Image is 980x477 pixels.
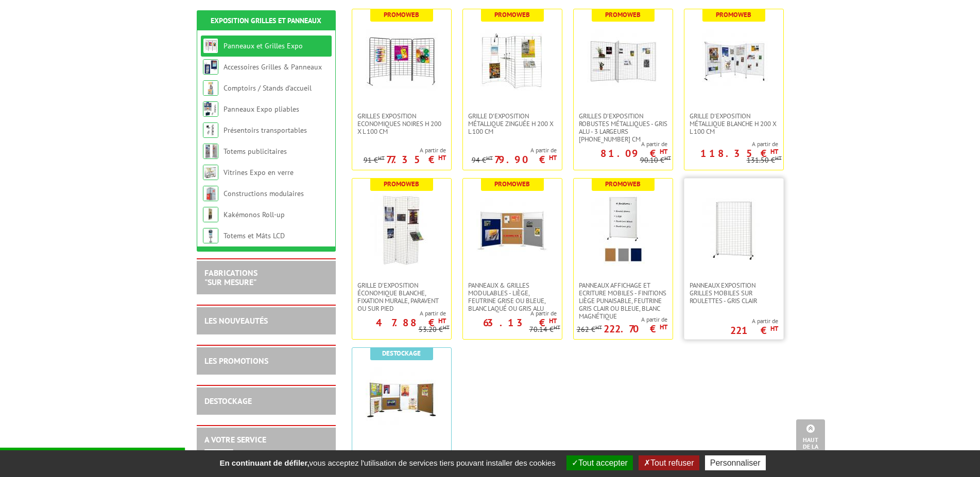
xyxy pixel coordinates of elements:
sup: HT [660,147,667,156]
b: Destockage [382,349,421,358]
p: 94 € [472,156,493,164]
p: 79.90 € [494,156,557,163]
span: A partir de [463,309,557,317]
img: Grille d'exposition métallique blanche H 200 x L 100 cm [698,25,770,97]
b: Promoweb [716,10,751,19]
button: Tout refuser [639,455,699,470]
img: Panneaux et Grilles Expo [203,38,218,54]
sup: HT [770,147,778,156]
p: 63.13 € [483,320,557,326]
a: Grille d'exposition économique blanche, fixation murale, paravent ou sur pied [352,281,451,312]
span: Grilles d'exposition robustes métalliques - gris alu - 3 largeurs [PHONE_NUMBER] cm [579,112,667,143]
a: Panneaux Affichage et Ecriture Mobiles - finitions liège punaisable, feutrine gris clair ou bleue... [574,281,673,320]
a: Présentoirs transportables [223,126,307,135]
p: 47.88 € [376,320,446,326]
span: Panneaux & Grilles modulables - liège, feutrine grise ou bleue, blanc laqué ou gris alu [468,281,557,312]
span: A partir de [472,146,557,154]
span: Grilles Exposition Economiques Noires H 200 x L 100 cm [357,112,446,135]
a: Panneaux et Grilles Expo [223,41,303,50]
p: 222.70 € [604,326,667,332]
a: LES NOUVEAUTÉS [204,315,268,326]
b: Promoweb [494,10,530,19]
a: Grilles Exposition Economiques Noires H 200 x L 100 cm [352,112,451,135]
sup: HT [486,154,493,162]
p: 53.20 € [419,326,450,333]
a: Panneaux Exposition Grilles mobiles sur roulettes - gris clair [684,281,783,305]
p: 91 € [364,156,385,164]
span: A partir de [352,309,446,317]
a: Comptoirs / Stands d'accueil [223,83,312,93]
img: Comptoirs / Stands d'accueil [203,80,218,96]
img: Accessoires Grilles & Panneaux [203,59,218,75]
img: Grilles d'exposition robustes métalliques - gris alu - 3 largeurs 70-100-120 cm [587,25,659,97]
img: Panneaux Expo pliables [203,101,218,117]
button: Tout accepter [566,455,633,470]
b: Promoweb [384,10,419,19]
sup: HT [438,153,446,162]
a: Vitrines Expo en verre [223,168,294,177]
a: FABRICATIONS"Sur Mesure" [204,268,257,287]
img: Grille d'exposition noire - 2 faces - H 180 x L 120 cm [366,363,438,435]
p: 90.10 € [640,156,671,164]
a: DESTOCKAGE [204,396,252,406]
sup: HT [554,324,560,331]
h2: A votre service [204,435,328,445]
sup: HT [549,316,557,325]
p: 221 € [730,327,778,333]
p: 70.14 € [529,326,560,333]
span: vous acceptez l'utilisation de services tiers pouvant installer des cookies [214,458,560,467]
a: Constructions modulaires [223,189,304,198]
img: Grilles Exposition Economiques Noires H 200 x L 100 cm [366,25,438,97]
img: Grille d'exposition métallique Zinguée H 200 x L 100 cm [476,25,548,97]
a: Totems et Mâts LCD [223,231,285,240]
a: Grilles d'exposition robustes métalliques - gris alu - 3 largeurs [PHONE_NUMBER] cm [574,112,673,143]
span: A partir de [577,315,667,324]
sup: HT [549,153,557,162]
a: Accessoires Grilles & Panneaux [223,62,322,72]
img: Panneaux Exposition Grilles mobiles sur roulettes - gris clair [698,194,770,266]
span: Grille d'exposition métallique blanche H 200 x L 100 cm [690,112,778,135]
sup: HT [443,324,450,331]
span: A partir de [364,146,446,154]
b: Promoweb [605,180,641,188]
button: Personnaliser (fenêtre modale) [705,455,766,470]
sup: HT [770,324,778,333]
a: Totems publicitaires [223,147,287,156]
a: LES PROMOTIONS [204,356,268,366]
span: Grille d'exposition métallique Zinguée H 200 x L 100 cm [468,112,557,135]
span: Grille d'exposition économique blanche, fixation murale, paravent ou sur pied [357,281,446,312]
b: Promoweb [494,180,530,188]
a: Haut de la page [796,419,825,462]
a: Grille d'exposition métallique blanche H 200 x L 100 cm [684,112,783,135]
img: Panneaux & Grilles modulables - liège, feutrine grise ou bleue, blanc laqué ou gris alu [476,194,548,266]
p: 131.50 € [747,156,782,164]
img: Constructions modulaires [203,186,218,201]
a: Exposition Grilles et Panneaux [211,16,321,25]
img: Panneaux Affichage et Ecriture Mobiles - finitions liège punaisable, feutrine gris clair ou bleue... [587,194,659,266]
p: 81.09 € [600,150,667,156]
b: Promoweb [384,180,419,188]
sup: HT [378,154,385,162]
img: Kakémonos Roll-up [203,207,218,222]
img: Totems et Mâts LCD [203,228,218,243]
img: Présentoirs transportables [203,122,218,138]
a: Panneaux & Grilles modulables - liège, feutrine grise ou bleue, blanc laqué ou gris alu [463,281,562,312]
p: 118.35 € [700,150,778,156]
img: Totems publicitaires [203,144,218,159]
a: Grille d'exposition métallique Zinguée H 200 x L 100 cm [463,112,562,135]
b: Promoweb [605,10,641,19]
sup: HT [775,154,782,162]
sup: HT [438,316,446,325]
sup: HT [660,323,667,331]
a: Kakémonos Roll-up [223,210,285,219]
a: Panneaux Expo pliables [223,104,299,114]
span: Panneaux Affichage et Ecriture Mobiles - finitions liège punaisable, feutrine gris clair ou bleue... [579,281,667,320]
span: A partir de [574,140,667,148]
img: Grille d'exposition économique blanche, fixation murale, paravent ou sur pied [366,194,438,266]
img: Vitrines Expo en verre [203,165,218,180]
sup: HT [595,324,602,331]
span: Panneaux Exposition Grilles mobiles sur roulettes - gris clair [690,281,778,305]
strong: En continuant de défiler, [219,458,309,467]
span: A partir de [730,317,778,325]
p: 262 € [577,326,602,333]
